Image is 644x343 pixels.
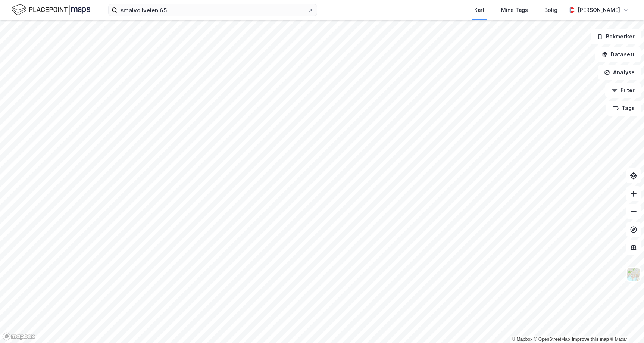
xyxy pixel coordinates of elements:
div: Mine Tags [501,6,528,15]
div: Kontrollprogram for chat [607,307,644,343]
button: Filter [605,83,641,98]
img: logo.f888ab2527a4732fd821a326f86c7f29.svg [12,3,90,16]
a: Mapbox [512,337,532,342]
div: Kart [474,6,485,15]
button: Analyse [598,65,641,80]
input: Søk på adresse, matrikkel, gårdeiere, leietakere eller personer [118,4,308,16]
button: Bokmerker [591,29,641,44]
div: [PERSON_NAME] [578,6,620,15]
button: Tags [606,101,641,116]
button: Datasett [595,47,641,62]
a: Improve this map [572,337,609,342]
iframe: Chat Widget [607,307,644,343]
a: Mapbox homepage [2,332,35,341]
a: OpenStreetMap [534,337,570,342]
div: Bolig [544,6,557,15]
img: Z [626,267,641,281]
